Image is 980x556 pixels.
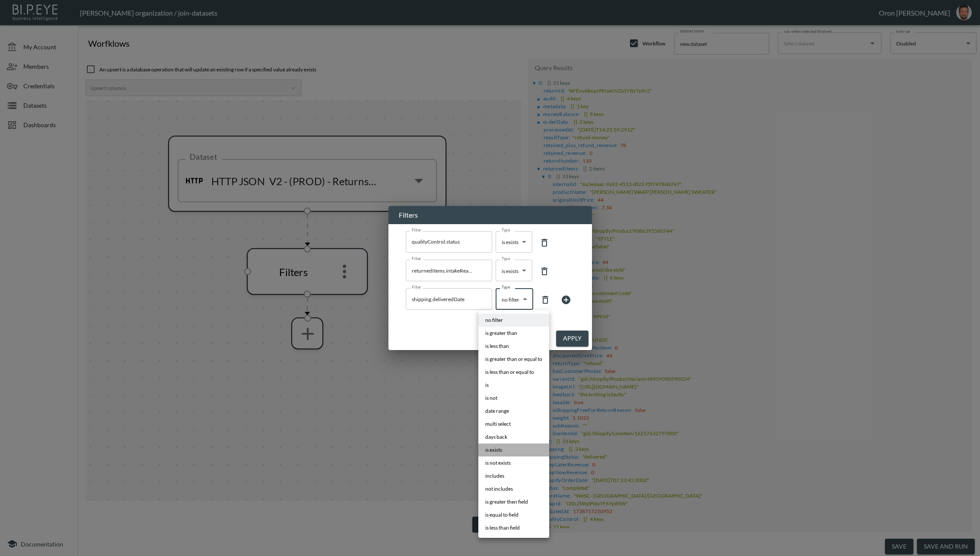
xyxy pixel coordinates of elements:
[485,524,520,532] span: is less than field
[485,485,513,493] span: not includes
[485,329,517,337] span: is greater than
[485,498,528,506] span: is greater then field
[485,446,502,454] span: is exists
[485,381,489,389] span: is
[485,459,511,467] span: is not exists
[485,394,497,402] span: is not
[485,342,509,350] span: is less than
[485,316,503,324] span: no filter
[485,511,519,519] span: is equal to field
[485,368,534,376] span: is less than or equal to
[485,407,509,415] span: date range
[485,420,511,428] span: multi select
[485,433,507,441] span: days back
[485,472,504,480] span: includes
[485,355,542,363] span: is greater than or equal to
